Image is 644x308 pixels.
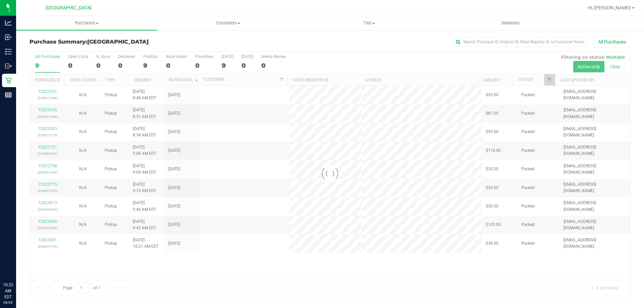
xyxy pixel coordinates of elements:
iframe: Resource center [7,254,27,274]
span: [GEOGRAPHIC_DATA] [46,5,92,11]
a: Tills [299,16,440,30]
p: 09/29 [3,300,13,305]
span: Hi, [PERSON_NAME]! [588,5,631,10]
a: Deliveries [440,16,581,30]
input: Search Purchase ID, Original ID, State Registry ID or Customer Name... [453,37,587,47]
p: 10:22 AM EDT [3,282,13,300]
span: Tills [299,20,439,26]
span: Customers [158,20,298,26]
button: All Purchases [594,36,631,48]
inline-svg: Outbound [5,63,12,69]
a: Purchases [16,16,157,30]
inline-svg: Analytics [5,19,12,26]
span: [GEOGRAPHIC_DATA] [87,39,149,45]
a: Customers [157,16,299,30]
span: Purchases [16,20,157,26]
inline-svg: Inbound [5,34,12,41]
inline-svg: Retail [5,77,12,84]
inline-svg: Inventory [5,48,12,55]
inline-svg: Reports [5,91,12,98]
span: Deliveries [492,20,529,26]
h3: Purchase Summary: [30,39,230,45]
